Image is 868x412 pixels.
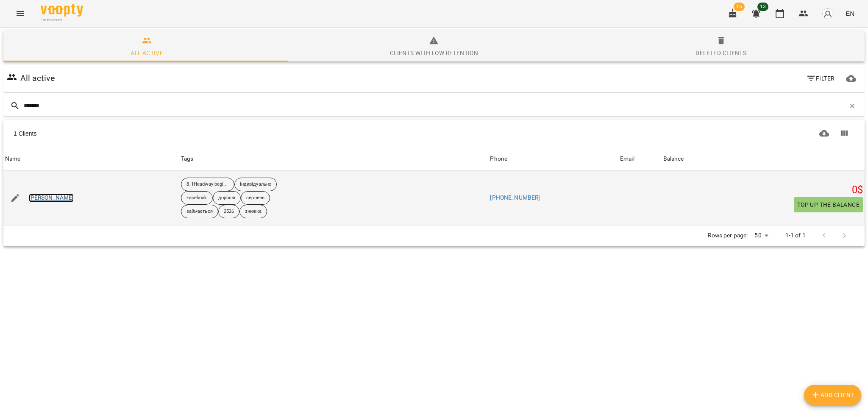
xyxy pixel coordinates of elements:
p: серпень [246,195,264,202]
p: 8_1Headway beginner numbersto be [186,181,229,188]
button: Top up the balance [794,197,863,212]
span: EN [846,9,854,18]
div: Table Toolbar [3,120,865,147]
div: Name [5,154,21,164]
p: знижка [245,208,262,215]
p: займається [186,208,213,215]
p: Rows per page: [708,231,748,240]
div: 8_1Headway beginner numbersto be [181,178,234,191]
p: 1-1 of 1 [785,231,806,240]
h5: 0 $ [663,184,863,197]
span: 13 [757,3,768,11]
p: дорослі [218,195,236,202]
div: дорослі [213,191,241,205]
div: займається [181,205,218,218]
div: Tags [181,154,487,164]
div: Balance [663,154,684,164]
p: Facebook [186,195,207,202]
div: індивідуально [234,178,277,191]
button: Show columns [834,123,854,144]
span: Top up the balance [797,200,860,210]
div: 50 [751,229,771,242]
a: [PERSON_NAME] [29,194,74,202]
img: Voopty Logo [41,4,83,17]
div: Sort [663,154,684,164]
div: Phone [490,154,507,164]
span: Filter [806,73,835,84]
span: Balance [663,154,863,164]
div: Facebook [181,191,213,205]
img: avatar_s.png [822,8,834,19]
div: серпень [241,191,270,205]
div: Sort [5,154,21,164]
div: Deleted clients [696,48,746,58]
h6: All active [20,72,55,85]
div: 1 Clients [14,129,426,138]
div: Clients with low retention [390,48,478,58]
span: For Business [41,17,83,23]
button: EN [842,6,858,21]
button: Filter [803,71,838,86]
div: All active [131,48,163,58]
button: Download CSV [814,123,835,144]
div: Sort [490,154,507,164]
p: індивідуально [240,181,271,188]
div: 2526 [218,205,239,218]
span: Name [5,154,178,164]
span: Email [620,154,660,164]
span: Phone [490,154,617,164]
span: 15 [734,3,745,11]
div: Sort [620,154,634,164]
div: знижка [239,205,267,218]
a: [PHONE_NUMBER] [490,194,540,201]
button: Menu [10,3,31,24]
p: 2526 [224,208,234,215]
div: Email [620,154,634,164]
